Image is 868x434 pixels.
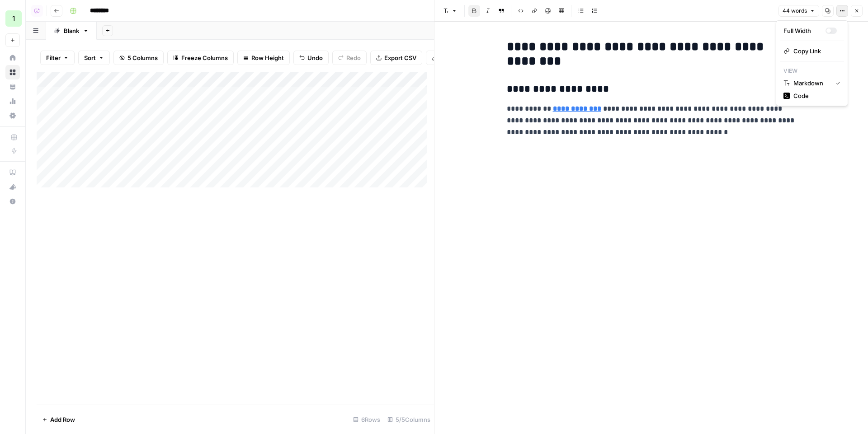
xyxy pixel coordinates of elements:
[346,53,361,62] span: Redo
[5,94,20,108] a: Usage
[40,51,75,65] button: Filter
[78,51,110,65] button: Sort
[332,51,367,65] button: Redo
[46,22,97,40] a: Blank
[12,13,15,24] span: 1
[84,53,96,62] span: Sort
[5,79,20,94] a: Your Data
[64,26,79,35] div: Blank
[349,412,384,427] div: 6 Rows
[793,47,837,56] span: Copy Link
[5,108,20,123] a: Settings
[5,7,20,30] button: Workspace: 1ma
[46,53,61,62] span: Filter
[778,5,819,17] button: 44 words
[384,53,416,62] span: Export CSV
[793,91,837,100] span: Code
[181,53,228,62] span: Freeze Columns
[113,51,164,65] button: 5 Columns
[237,51,290,65] button: Row Height
[5,165,20,180] a: AirOps Academy
[50,415,75,424] span: Add Row
[5,51,20,65] a: Home
[5,65,20,79] a: Browse
[167,51,234,65] button: Freeze Columns
[793,79,829,88] span: Markdown
[251,53,284,62] span: Row Height
[783,26,826,35] div: Full Width
[127,53,158,62] span: 5 Columns
[370,51,422,65] button: Export CSV
[37,412,80,427] button: Add Row
[780,65,844,77] p: View
[5,194,20,209] button: Help + Support
[307,53,323,62] span: Undo
[5,180,20,194] button: What's new?
[783,7,807,15] span: 44 words
[384,412,434,427] div: 5/5 Columns
[6,180,19,194] div: What's new?
[293,51,329,65] button: Undo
